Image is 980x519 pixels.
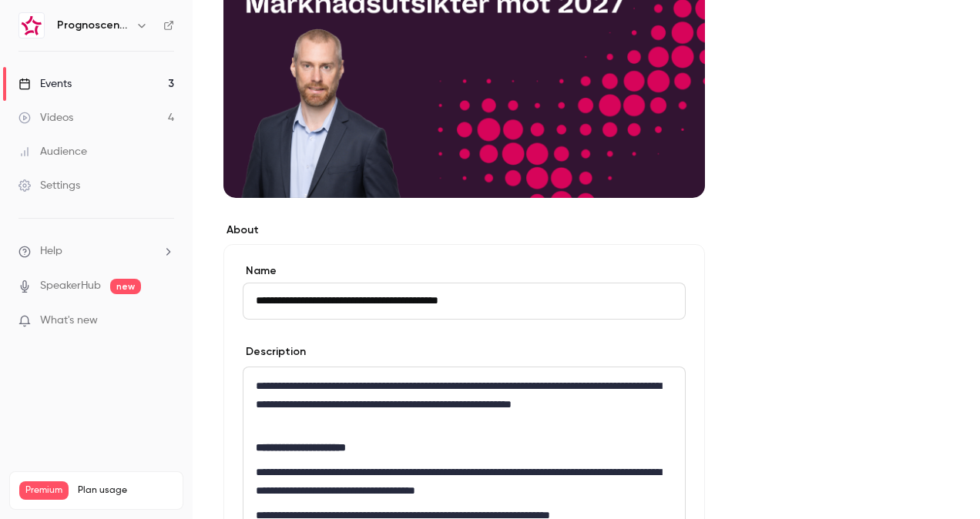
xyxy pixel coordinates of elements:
iframe: Noticeable Trigger [156,314,174,328]
span: Help [40,243,62,259]
label: Name [243,263,686,279]
a: SpeakerHub [40,278,101,294]
span: Plan usage [78,484,173,497]
li: help-dropdown-opener [18,243,174,259]
span: What's new [40,313,98,329]
img: Prognoscentret | Powered by Hubexo [19,13,44,38]
span: Premium [19,481,69,500]
label: Description [243,344,306,360]
div: Events [18,76,72,92]
span: new [110,279,141,294]
div: Audience [18,144,87,159]
h6: Prognoscentret | Powered by Hubexo [57,18,129,33]
div: Settings [18,178,80,193]
label: About [223,223,705,238]
div: Videos [18,110,73,126]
